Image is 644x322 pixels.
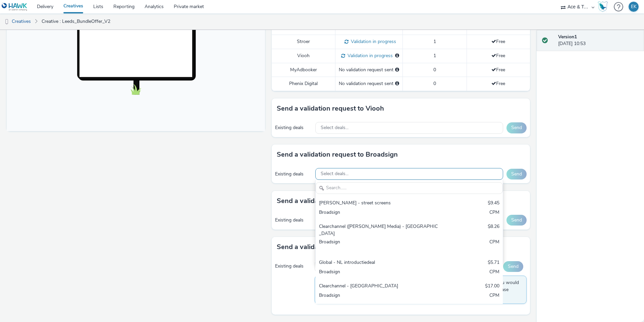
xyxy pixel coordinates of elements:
[316,182,503,194] input: Search......
[345,52,393,59] span: Validation in progress
[319,209,438,217] div: Broadsign
[433,52,436,59] span: 1
[489,239,499,252] div: CPM
[503,261,523,272] button: Send
[433,67,436,73] span: 0
[485,283,499,290] div: $17.00
[489,269,499,276] div: CPM
[339,67,399,73] div: No validation request sent
[395,67,399,73] div: Please select a deal below and click on Send to send a validation request to MyAdbooker.
[491,52,505,59] span: Free
[319,239,438,252] div: Broadsign
[275,263,311,270] div: Existing deals
[506,169,527,179] button: Send
[631,2,637,12] div: EK
[38,13,114,30] a: Creative : Leeds_BundleOffer_V2
[3,18,10,25] img: dooh
[319,200,438,207] div: [PERSON_NAME] - street screens
[319,223,438,237] div: Clearchannel ([PERSON_NAME] Media) - [GEOGRAPHIC_DATA]
[319,283,438,290] div: Clearchannel - [GEOGRAPHIC_DATA]
[2,3,28,11] img: undefined Logo
[272,35,335,49] td: Stroer
[558,34,639,47] div: [DATE] 10:53
[339,80,399,87] div: No validation request sent
[558,34,577,40] strong: Version 1
[488,223,499,237] div: $8.26
[506,122,527,133] button: Send
[348,38,396,45] span: Validation in progress
[491,38,505,45] span: Free
[598,1,610,12] a: Hawk Academy
[433,38,436,45] span: 1
[489,292,499,300] div: CPM
[488,200,499,207] div: $9.45
[98,21,161,134] img: Advertisement preview
[491,67,505,73] span: Free
[319,292,438,300] div: Broadsign
[272,63,335,77] td: MyAdbooker
[275,217,312,224] div: Existing deals
[277,150,398,160] h3: Send a validation request to Broadsign
[319,259,438,267] div: Global - NL introductiedeal
[277,104,384,114] h3: Send a validation request to Viooh
[506,215,527,226] button: Send
[395,80,399,87] div: Please select a deal below and click on Send to send a validation request to Phenix Digital.
[319,269,438,276] div: Broadsign
[488,259,499,267] div: $5.71
[321,171,348,177] span: Select deals...
[275,124,312,131] div: Existing deals
[489,209,499,217] div: CPM
[491,80,505,87] span: Free
[275,171,312,177] div: Existing deals
[277,196,406,206] h3: Send a validation request to MyAdbooker
[272,77,335,91] td: Phenix Digital
[321,125,348,131] span: Select deals...
[272,49,335,63] td: Viooh
[433,80,436,87] span: 0
[598,1,608,12] img: Hawk Academy
[277,242,409,252] h3: Send a validation request to Phenix Digital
